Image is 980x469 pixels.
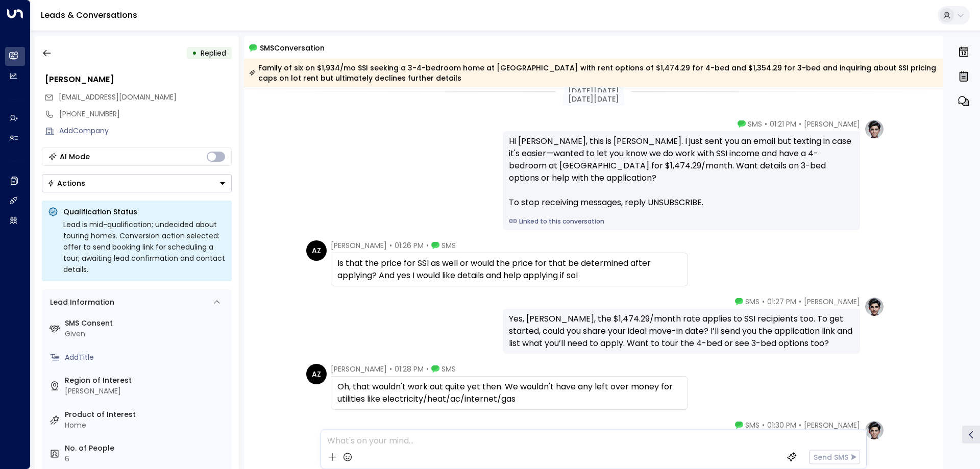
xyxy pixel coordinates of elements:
span: SMS [748,119,762,129]
div: Given [65,329,228,339]
div: 6 [65,454,228,464]
div: • [192,44,197,62]
div: AddTitle [65,352,228,363]
div: Lead is mid-qualification; undecided about touring homes. Conversion action selected: offer to se... [63,219,226,275]
span: Replied [201,48,226,58]
div: AZ [306,364,327,384]
a: Linked to this conversation [509,217,854,226]
div: [PHONE_NUMBER] [59,109,232,119]
div: Family of six on $1,934/mo SSI seeking a 3-4-bedroom home at [GEOGRAPHIC_DATA] with rent options ... [249,63,938,83]
span: • [762,297,765,307]
img: profile-logo.png [864,297,885,317]
span: [PERSON_NAME] [804,119,860,129]
div: [DATE][DATE] [563,92,624,106]
div: Is that the price for SSI as well or would the price for that be determined after applying? And y... [337,257,681,282]
span: SMS [442,240,456,251]
span: 01:27 PM [767,297,796,307]
label: Region of Interest [65,375,228,386]
span: 01:26 PM [395,240,424,251]
div: AI Mode [60,152,90,162]
span: SMS [442,364,456,374]
label: No. of People [65,443,228,454]
button: Actions [42,174,232,192]
div: Oh, that wouldn't work out quite yet then. We wouldn't have any left over money for utilities lik... [337,381,681,405]
span: [PERSON_NAME] [804,420,860,430]
span: [EMAIL_ADDRESS][DOMAIN_NAME] [59,92,177,102]
div: Home [65,420,228,431]
label: Product of Interest [65,409,228,420]
span: • [799,297,801,307]
span: SMS Conversation [260,42,325,54]
span: • [426,240,429,251]
span: 01:30 PM [767,420,796,430]
a: Leads & Conversations [41,9,137,21]
div: Actions [47,179,85,188]
div: AZ [306,240,327,261]
span: • [799,119,801,129]
span: [PERSON_NAME] [804,297,860,307]
span: koolzamz@gmail.com [59,92,177,103]
div: [PERSON_NAME] [65,386,228,397]
div: Yes, [PERSON_NAME], the $1,474.29/month rate applies to SSI recipients too. To get started, could... [509,313,854,350]
p: Qualification Status [63,207,226,217]
span: • [426,364,429,374]
img: profile-logo.png [864,119,885,139]
div: AddCompany [59,126,232,136]
span: [PERSON_NAME] [331,364,387,374]
div: [PERSON_NAME] [45,73,232,86]
label: SMS Consent [65,318,228,329]
img: profile-logo.png [864,420,885,440]
span: SMS [745,297,759,307]
span: SMS [745,420,759,430]
span: • [799,420,801,430]
span: • [762,420,765,430]
div: Button group with a nested menu [42,174,232,192]
span: 01:28 PM [395,364,424,374]
div: Hi [PERSON_NAME], this is [PERSON_NAME]. I just sent you an email but texting in case it's easier... [509,135,854,209]
span: • [389,364,392,374]
span: • [765,119,767,129]
span: • [389,240,392,251]
span: [PERSON_NAME] [331,240,387,251]
div: Lead Information [46,297,114,308]
span: 01:21 PM [770,119,796,129]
